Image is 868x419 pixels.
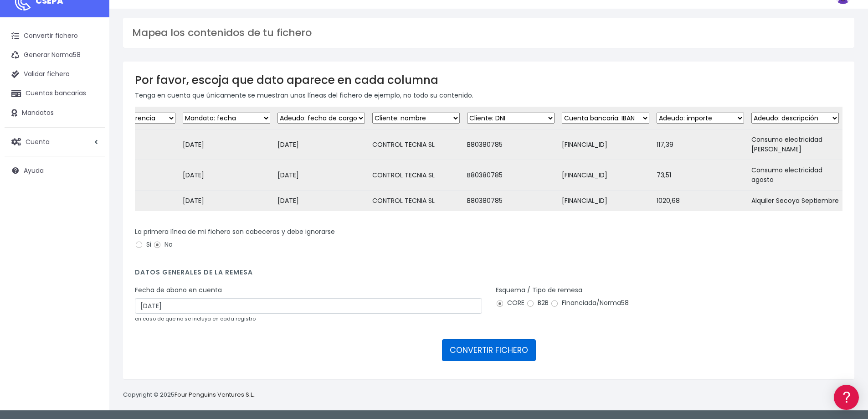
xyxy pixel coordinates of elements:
[5,84,105,103] a: Cuentas bancarias
[550,298,629,308] label: Financiada/Norma58
[748,129,842,160] td: Consumo electricidad [PERSON_NAME]
[135,73,842,87] h3: Por favor, escoja que dato aparece en cada columna
[274,191,369,212] td: [DATE]
[135,240,151,249] label: Si
[5,46,105,65] a: Generar Norma58
[9,101,173,109] div: Convertir ficheros
[558,191,653,212] td: [FINANCIAL_ID]
[135,285,222,295] label: Fecha de abono en cuenta
[5,65,105,84] a: Validar fichero
[748,191,842,212] td: Alquiler Secoya Septiembre
[132,27,845,39] h3: Mapea los contenidos de tu fichero
[9,181,173,190] div: Facturación
[135,227,335,237] label: La primera línea de mi fichero son cabeceras y debe ignorarse
[496,298,524,308] label: CORE
[26,137,50,146] span: Cuenta
[5,26,105,46] a: Convertir fichero
[653,191,748,212] td: 1020,68
[653,129,748,160] td: 117,39
[9,196,173,210] a: General
[153,240,173,249] label: No
[9,244,173,260] button: Contáctanos
[369,191,463,212] td: CONTROL TECNIA SL
[9,129,173,144] a: Problemas habituales
[463,160,558,191] td: B80380785
[125,263,175,271] a: POWERED BY ENCHANT
[9,115,173,129] a: Formatos
[5,132,105,151] a: Cuenta
[463,191,558,212] td: B80380785
[135,90,842,100] p: Tenga en cuenta que únicamente se muestran unas líneas del fichero de ejemplo, no todo su contenido.
[369,129,463,160] td: CONTROL TECNIA SL
[179,160,274,191] td: [DATE]
[9,219,173,228] div: Programadores
[179,191,274,212] td: [DATE]
[496,285,582,295] label: Esquema / Tipo de remesa
[135,315,256,322] small: en caso de que no se incluya en cada registro
[9,158,173,172] a: Perfiles de empresas
[653,160,748,191] td: 73,51
[5,103,105,123] a: Mandatos
[526,298,549,308] label: B2B
[5,161,105,180] a: Ayuda
[558,160,653,191] td: [FINANCIAL_ID]
[274,160,369,191] td: [DATE]
[9,233,173,247] a: API
[442,339,536,361] button: CONVERTIR FICHERO
[179,129,274,160] td: [DATE]
[274,129,369,160] td: [DATE]
[123,390,256,400] p: Copyright © 2025 .
[135,269,842,281] h4: Datos generales de la remesa
[748,160,842,191] td: Consumo electricidad agosto
[9,63,173,72] div: Información general
[463,129,558,160] td: B80380785
[369,160,463,191] td: CONTROL TECNIA SL
[9,78,173,92] a: Información general
[175,390,254,399] a: Four Penguins Ventures S.L.
[24,166,44,175] span: Ayuda
[9,144,173,158] a: Videotutoriales
[558,129,653,160] td: [FINANCIAL_ID]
